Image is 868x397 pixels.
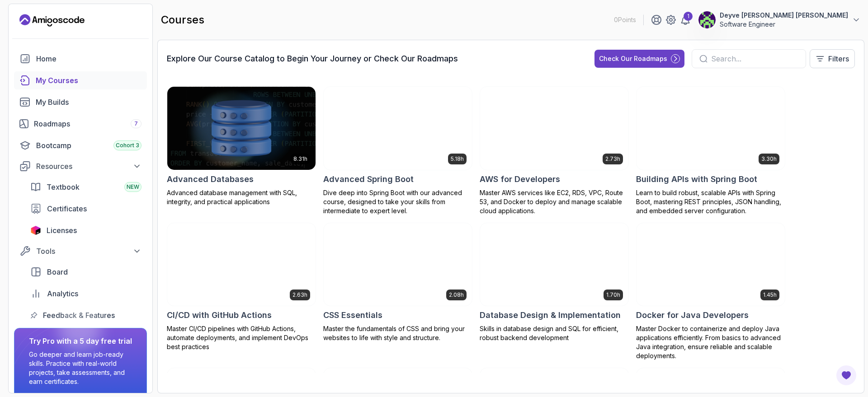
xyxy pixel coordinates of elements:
a: CI/CD with GitHub Actions card2.63hCI/CD with GitHub ActionsMaster CI/CD pipelines with GitHub Ac... [167,223,316,352]
div: Home [36,53,142,64]
a: board [25,263,147,281]
img: Docker for Java Developers card [637,223,785,306]
h2: Building APIs with Spring Boot [636,173,757,186]
span: Certificates [47,203,87,214]
div: My Courses [36,75,142,86]
p: Master the fundamentals of CSS and bring your websites to life with style and structure. [323,324,472,342]
p: 1.70h [606,291,620,299]
a: bootcamp [14,136,147,154]
p: Deyve [PERSON_NAME] [PERSON_NAME] [720,11,848,20]
p: Filters [828,53,849,64]
h2: AWS for Developers [480,173,560,186]
h2: CI/CD with GitHub Actions [167,309,272,322]
div: Bootcamp [36,140,142,151]
h2: Database Design & Implementation [480,309,621,322]
img: user profile image [698,11,716,28]
span: Analytics [47,288,78,299]
a: Landing page [19,13,85,28]
img: AWS for Developers card [480,87,628,170]
a: AWS for Developers card2.73hAWS for DevelopersMaster AWS services like EC2, RDS, VPC, Route 53, a... [480,86,629,215]
a: analytics [25,285,147,303]
p: Go deeper and learn job-ready skills. Practice with real-world projects, take assessments, and ea... [29,350,132,386]
div: My Builds [36,97,142,107]
h3: Explore Our Course Catalog to Begin Your Journey or Check Our Roadmaps [167,52,458,65]
input: Search... [711,53,798,64]
a: feedback [25,306,147,324]
p: 1.45h [763,291,777,299]
button: user profile imageDeyve [PERSON_NAME] [PERSON_NAME]Software Engineer [698,11,861,29]
div: Resources [36,161,142,172]
button: Check Our Roadmaps [594,50,684,68]
p: Advanced database management with SQL, integrity, and practical applications [167,188,316,206]
span: 7 [134,120,138,127]
button: Open Feedback Button [835,364,857,386]
a: Database Design & Implementation card1.70hDatabase Design & ImplementationSkills in database desi... [480,223,629,343]
img: Building APIs with Spring Boot card [637,87,785,170]
p: Software Engineer [720,20,848,29]
span: Board [47,266,68,277]
img: CI/CD with GitHub Actions card [167,223,316,306]
a: textbook [25,178,147,196]
p: 0 Points [614,15,636,24]
div: Check Our Roadmaps [599,54,667,63]
span: NEW [127,183,139,191]
button: Tools [14,243,147,259]
div: Tools [36,246,142,257]
img: CSS Essentials card [324,223,472,306]
img: Database Design & Implementation card [480,223,628,306]
a: licenses [25,221,147,239]
a: roadmaps [14,115,147,133]
span: Feedback & Features [43,310,115,321]
button: Resources [14,158,147,174]
p: 2.63h [292,291,307,299]
span: Textbook [47,182,80,192]
p: Learn to build robust, scalable APIs with Spring Boot, mastering REST principles, JSON handling, ... [636,188,785,215]
span: Licenses [47,225,77,236]
h2: Advanced Spring Boot [323,173,414,186]
a: home [14,50,147,68]
p: Master AWS services like EC2, RDS, VPC, Route 53, and Docker to deploy and manage scalable cloud ... [480,188,629,215]
a: certificates [25,200,147,218]
p: 2.73h [605,155,620,163]
img: Advanced Spring Boot card [324,87,472,170]
a: Advanced Spring Boot card5.18hAdvanced Spring BootDive deep into Spring Boot with our advanced co... [323,86,472,215]
p: Master CI/CD pipelines with GitHub Actions, automate deployments, and implement DevOps best pract... [167,324,316,351]
p: 5.18h [451,155,464,163]
a: Advanced Databases card8.31hAdvanced DatabasesAdvanced database management with SQL, integrity, a... [167,86,316,206]
p: 8.31h [293,155,307,163]
div: Roadmaps [34,118,142,129]
p: 2.08h [449,291,464,299]
div: 1 [684,12,693,21]
p: Dive deep into Spring Boot with our advanced course, designed to take your skills from intermedia... [323,188,472,215]
a: CSS Essentials card2.08hCSS EssentialsMaster the fundamentals of CSS and bring your websites to l... [323,223,472,343]
a: 1 [680,14,691,25]
span: Cohort 3 [116,142,139,149]
p: Skills in database design and SQL for efficient, robust backend development [480,324,629,342]
a: builds [14,93,147,111]
p: Master Docker to containerize and deploy Java applications efficiently. From basics to advanced J... [636,324,785,360]
img: jetbrains icon [30,226,41,235]
h2: CSS Essentials [323,309,382,322]
a: Docker for Java Developers card1.45hDocker for Java DevelopersMaster Docker to containerize and d... [636,223,785,361]
h2: Docker for Java Developers [636,309,749,322]
a: Building APIs with Spring Boot card3.30hBuilding APIs with Spring BootLearn to build robust, scal... [636,86,785,215]
h2: Advanced Databases [167,173,254,186]
button: Filters [810,49,855,68]
h2: courses [161,13,204,27]
p: 3.30h [761,155,777,163]
img: Advanced Databases card [167,87,316,170]
a: courses [14,71,147,89]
